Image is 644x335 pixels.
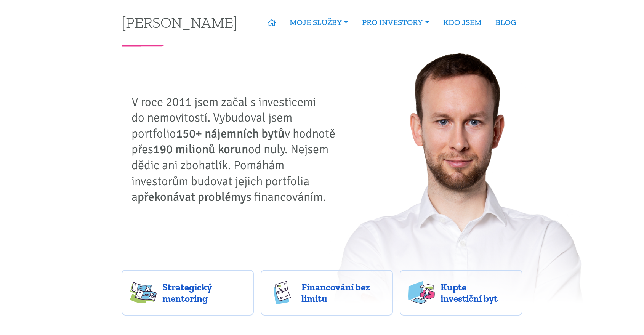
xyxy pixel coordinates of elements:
a: MOJE SLUŽBY [283,14,355,31]
a: Kupte investiční byt [400,270,523,316]
strong: 150+ nájemních bytů [176,126,285,141]
a: KDO JSEM [436,14,489,31]
a: PRO INVESTORY [355,14,436,31]
a: Strategický mentoring [122,270,254,316]
a: Financování bez limitu [261,270,393,316]
strong: 190 milionů korun [153,142,248,157]
span: Kupte investiční byt [441,281,514,304]
span: Financování bez limitu [301,281,384,304]
img: finance [269,281,296,304]
img: flats [408,281,435,304]
p: V roce 2011 jsem začal s investicemi do nemovitostí. Vybudoval jsem portfolio v hodnotě přes od n... [131,94,341,205]
strong: překonávat problémy [138,189,246,204]
img: strategy [130,281,157,304]
a: BLOG [489,14,523,31]
span: Strategický mentoring [162,281,245,304]
a: [PERSON_NAME] [122,15,237,30]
